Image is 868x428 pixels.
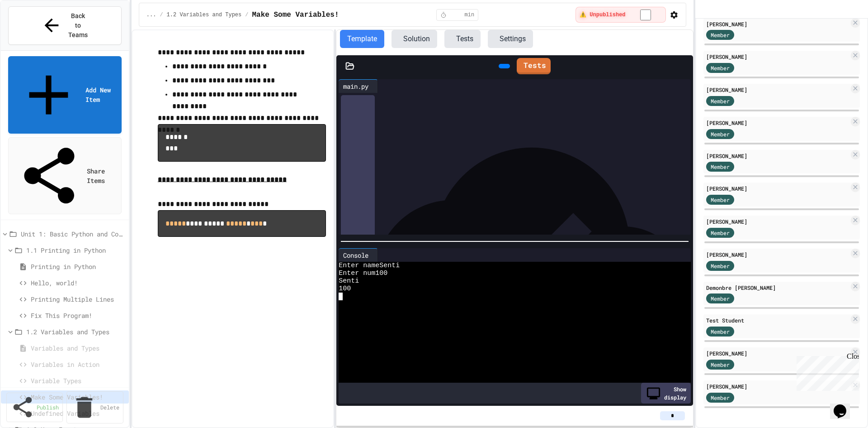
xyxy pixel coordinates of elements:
span: Fix This Program! [31,311,125,320]
a: Delete [66,391,123,423]
div: [PERSON_NAME] [706,217,849,226]
div: [PERSON_NAME] [706,119,849,127]
button: Solution [392,30,437,48]
span: Member [711,196,730,204]
a: Tests [517,58,551,74]
span: Senti [339,277,359,285]
span: Variables and Types [31,343,123,353]
span: min [465,11,475,19]
span: Member [711,262,730,270]
span: 1.2 Variables and Types [167,11,242,19]
div: [PERSON_NAME] [706,250,849,259]
span: Make Some Variables! [252,10,339,20]
span: 1.1 Printing in Python [26,245,125,255]
div: Demonbre [PERSON_NAME] [706,284,849,292]
span: Member [711,97,730,105]
span: Back to Teams [67,11,89,40]
span: Member [711,163,730,171]
a: Publish [6,393,63,422]
span: Member [711,64,730,72]
button: Tests [444,30,481,48]
span: Member [711,31,730,39]
div: [PERSON_NAME] [706,349,849,357]
span: / [245,11,248,19]
span: / [160,11,163,19]
span: Member [711,361,730,369]
div: History [341,95,375,409]
span: 1.2 Variables and Types [26,327,125,337]
span: Variables in Action [31,360,123,369]
button: Back to Teams [8,6,122,45]
span: ⚠️ Unpublished [580,11,625,19]
div: [PERSON_NAME] [706,184,849,192]
span: Member [711,294,730,303]
div: [PERSON_NAME] [706,152,849,160]
iframe: chat widget [793,352,859,391]
div: [PERSON_NAME] [706,53,849,61]
div: main.py [339,79,378,93]
span: 100 [339,285,351,293]
div: main.py [339,82,373,91]
span: Enter num100 [339,269,387,277]
span: Enter nameSenti [339,262,400,269]
span: ... [146,11,156,19]
button: Settings [488,30,533,48]
div: Show display [641,383,691,404]
div: Console [339,248,378,262]
div: ⚠️ Students cannot see this content! Click the toggle to publish it and make it visible to your c... [576,7,666,23]
span: Hello, world! [31,278,125,288]
span: Unit 1: Basic Python and Console Interaction [21,229,125,239]
a: Add New Item [8,56,122,134]
div: [PERSON_NAME] [706,382,849,390]
span: Printing Multiple Lines [31,294,125,304]
iframe: chat widget [830,392,859,419]
span: Member [711,229,730,237]
button: Template [340,30,384,48]
input: publish toggle [629,10,662,20]
div: Chat with us now!Close [4,4,62,58]
span: Printing in Python [31,262,125,271]
div: [PERSON_NAME] [706,86,849,94]
span: Member [711,130,730,138]
div: Test Student [706,316,849,324]
a: Share Items [8,137,122,215]
div: Console [339,250,373,260]
span: Member [711,327,730,336]
span: Member [711,394,730,402]
div: [PERSON_NAME] [706,20,849,28]
span: Variable Types [31,376,123,385]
